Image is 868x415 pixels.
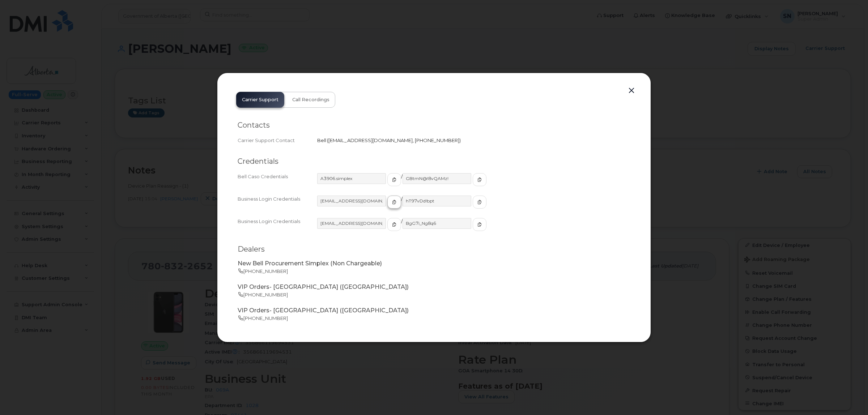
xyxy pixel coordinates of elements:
[238,218,317,238] div: Business Login Credentials
[328,137,415,143] span: [EMAIL_ADDRESS][DOMAIN_NAME]
[473,196,486,209] button: copy to clipboard
[473,218,486,231] button: copy to clipboard
[238,196,317,215] div: Business Login Credentials
[317,173,630,193] div: /
[238,121,630,130] h2: Contacts
[317,218,630,238] div: /
[317,196,630,215] div: /
[238,315,630,322] p: [PHONE_NUMBER]
[387,218,401,231] button: copy to clipboard
[238,291,630,298] p: [PHONE_NUMBER]
[238,283,630,291] p: VIP Orders- [GEOGRAPHIC_DATA] ([GEOGRAPHIC_DATA])
[238,260,630,268] p: New Bell Procurement Simplex (Non Chargeable)
[238,137,317,144] div: Carrier Support Contact
[238,173,317,193] div: Bell Caso Credentials
[473,173,486,186] button: copy to clipboard
[238,268,630,275] p: [PHONE_NUMBER]
[387,173,401,186] button: copy to clipboard
[387,196,401,209] button: copy to clipboard
[292,97,329,103] span: Call Recordings
[238,245,630,254] h2: Dealers
[317,137,326,143] span: Bell
[238,157,630,166] h2: Credentials
[415,137,459,143] span: [PHONE_NUMBER]
[238,307,630,315] p: VIP Orders- [GEOGRAPHIC_DATA] ([GEOGRAPHIC_DATA])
